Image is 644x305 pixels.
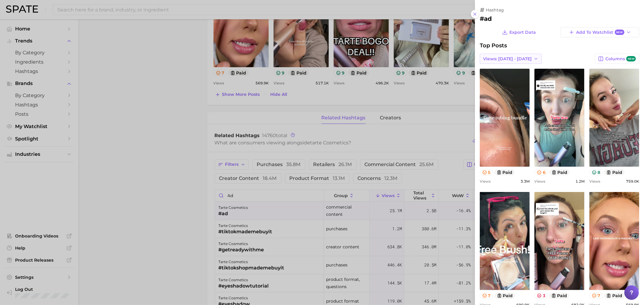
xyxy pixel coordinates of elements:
span: 1.2m [575,179,585,184]
button: paid [549,293,570,299]
span: 759.0k [626,179,639,184]
button: 7 [480,293,493,299]
span: 3.3m [521,179,530,184]
span: Export Data [509,30,536,35]
span: Add to Watchlist [576,30,624,35]
button: paid [494,169,515,175]
span: Views: [DATE] - [DATE] [483,56,532,61]
button: 6 [534,169,548,175]
span: Views [589,179,600,184]
button: Export Data [501,27,537,37]
h2: #ad [480,15,639,22]
span: Views [480,179,491,184]
button: paid [604,293,625,299]
button: Columnsnew [595,54,639,64]
button: paid [604,169,625,175]
button: Views: [DATE] - [DATE] [480,54,542,64]
button: 5 [480,169,493,175]
span: new [626,56,636,62]
button: 3 [534,293,548,299]
span: Columns [605,56,636,62]
button: Add to WatchlistNew [561,27,639,37]
button: paid [495,293,515,299]
button: 8 [589,169,603,175]
button: paid [549,169,570,175]
span: New [615,30,624,35]
span: Views [534,179,545,184]
span: hashtag [486,7,504,13]
span: Top Posts [480,42,507,49]
button: 7 [589,293,603,299]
